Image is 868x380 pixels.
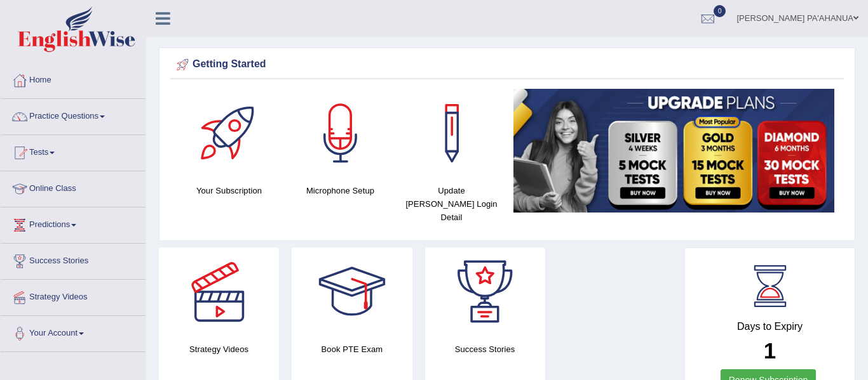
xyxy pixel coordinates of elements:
[1,99,146,131] a: Practice Questions
[1,63,146,95] a: Home
[1,207,146,239] a: Predictions
[1,316,146,348] a: Your Account
[699,321,841,332] h4: Days to Expiry
[1,244,146,275] a: Success Stories
[425,343,545,356] h4: Success Stories
[159,343,279,356] h4: Strategy Videos
[1,280,146,311] a: Strategy Videos
[1,171,146,203] a: Online Class
[173,55,841,74] div: Getting Started
[402,184,501,224] h4: Update [PERSON_NAME] Login Detail
[764,338,776,363] b: 1
[180,184,278,197] h4: Your Subscription
[291,184,390,197] h4: Microphone Setup
[714,5,726,17] span: 0
[1,135,146,167] a: Tests
[292,343,412,356] h4: Book PTE Exam
[513,89,834,213] img: small5.jpg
